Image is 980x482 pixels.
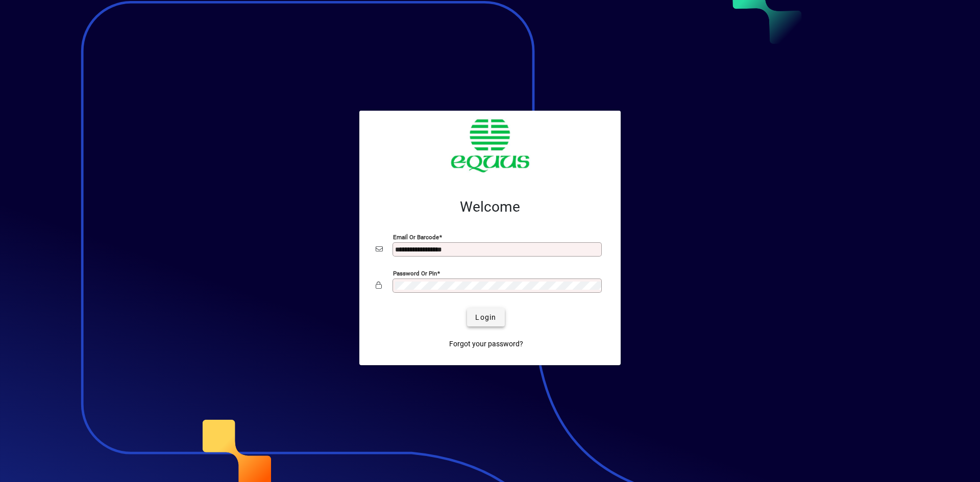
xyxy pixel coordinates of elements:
[475,312,496,323] span: Login
[449,339,523,349] span: Forgot your password?
[393,234,439,241] mat-label: Email or Barcode
[445,335,527,353] a: Forgot your password?
[376,198,604,216] h2: Welcome
[467,308,504,326] button: Login
[393,270,437,277] mat-label: Password or Pin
